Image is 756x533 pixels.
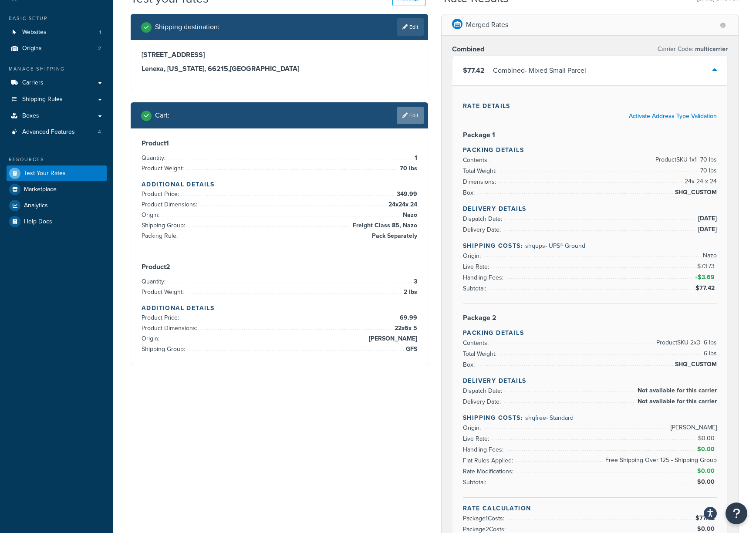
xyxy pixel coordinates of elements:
span: $0.00 [698,434,717,443]
span: Delivery Date: [463,397,503,406]
a: Test Your Rates [7,165,107,181]
h4: Rate Calculation [463,504,717,513]
span: 1 [412,153,417,163]
span: Product Price: [142,189,181,199]
span: $0.00 [697,445,717,454]
span: Subtotal: [463,284,488,293]
h3: [STREET_ADDRESS] [142,51,417,59]
a: Boxes [7,108,107,124]
span: 70 lbs [398,163,417,174]
div: Manage Shipping [7,65,107,73]
span: Rate Modifications: [463,467,516,476]
span: shqfree - Standard [525,413,574,422]
span: Nazo [701,250,717,261]
span: Not available for this carrier [635,396,717,407]
div: Combined - Mixed Small Parcel [493,64,586,77]
a: Shipping Rules [7,91,107,108]
span: 349.99 [395,189,417,199]
a: Carriers [7,75,107,91]
span: multicarrier [693,44,728,54]
span: Package 1 Costs: [463,514,506,523]
li: Advanced Features [7,124,107,140]
span: Dispatch Date: [463,214,504,223]
li: Marketplace [7,182,107,197]
span: Delivery Date: [463,225,503,234]
span: Total Weight: [463,349,499,358]
span: Product Weight: [142,164,186,173]
span: Flat Rules Applied: [463,456,515,465]
span: SHQ_CUSTOM [673,187,717,198]
h2: Shipping destination : [155,23,219,31]
h3: Combined [452,45,484,54]
span: shqups - UPS® Ground [525,241,585,250]
span: Origin: [142,334,162,343]
span: Pack Separately [370,231,417,241]
span: GFS [404,344,417,354]
span: Product Dimensions: [142,200,199,209]
span: Product SKU-1 x 1 - 70 lbs [653,155,717,165]
a: Advanced Features4 [7,124,107,140]
span: Contents: [463,338,491,347]
span: Freight Class 85, Nazo [351,220,417,231]
span: Origin: [463,251,483,260]
span: Total Weight: [463,166,499,175]
span: $77.42 [463,65,485,75]
span: + [693,272,717,283]
h4: Additional Details [142,180,417,189]
span: Free Shipping Over 125 - Shipping Group [603,455,717,466]
span: 3 [412,277,417,287]
span: Not available for this carrier [635,385,717,396]
span: SHQ_CUSTOM [673,359,717,370]
h2: Cart : [155,111,169,119]
span: Help Docs [24,218,52,226]
a: Edit [397,107,424,124]
span: $0.00 [697,466,717,476]
span: Origin: [463,423,483,432]
span: Box: [463,360,477,369]
span: Product Price: [142,313,181,322]
span: Boxes [22,112,39,120]
h4: Shipping Costs: [463,413,717,422]
span: Product SKU-2 x 3 - 6 lbs [654,337,717,348]
button: Open Resource Center [726,503,747,524]
span: Handling Fees: [463,445,506,454]
span: Box: [463,188,477,197]
span: 22 x 6 x 5 [392,323,417,334]
h3: Lenexa, [US_STATE], 66215 , [GEOGRAPHIC_DATA] [142,64,417,73]
span: 24 x 24 x 24 [682,176,717,187]
span: Product Weight: [142,287,186,297]
span: [DATE] [696,213,717,224]
h4: Delivery Details [463,204,717,213]
a: Help Docs [7,214,107,229]
span: [DATE] [696,224,717,235]
span: Packing Rule: [142,231,180,240]
a: Analytics [7,198,107,213]
span: Shipping Group: [142,344,187,354]
span: 2 lbs [402,287,417,297]
div: Basic Setup [7,15,107,22]
span: 6 lbs [702,348,717,359]
p: Carrier Code: [658,43,728,55]
a: Websites1 [7,24,107,40]
span: Shipping Rules [22,96,63,103]
div: Resources [7,156,107,163]
span: $77.42 [695,513,717,523]
span: Analytics [24,202,48,209]
a: Activate Address Type Validation [629,111,717,121]
span: $73.73 [697,262,717,271]
span: $3.69 [698,273,717,282]
p: Merged Rates [466,19,508,31]
span: Handling Fees: [463,273,506,282]
span: $77.42 [695,283,717,293]
span: $0.00 [697,477,717,486]
span: 2 [98,45,101,52]
span: Dispatch Date: [463,386,504,395]
h4: Packing Details [463,328,717,337]
span: Carriers [22,79,44,87]
h4: Shipping Costs: [463,241,717,250]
